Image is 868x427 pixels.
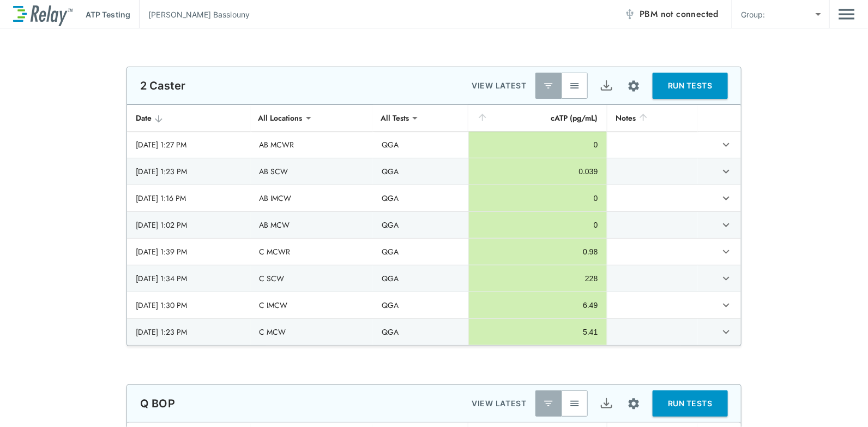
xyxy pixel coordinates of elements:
[593,390,619,417] button: Export
[620,3,723,25] button: PBM not connected
[477,111,598,124] div: cATP (pg/mL)
[86,9,130,20] p: ATP Testing
[136,193,242,204] div: [DATE] 1:16 PM
[600,397,613,411] img: Export Icon
[127,105,251,132] th: Date
[624,9,635,20] img: Offline Icon
[627,397,641,411] img: Settings Icon
[478,166,598,177] div: 0.039
[136,300,242,311] div: [DATE] 1:30 PM
[136,246,242,257] div: [DATE] 1:39 PM
[717,162,736,181] button: expand row
[140,397,175,410] p: Q BOP
[839,4,855,25] button: Main menu
[717,242,736,261] button: expand row
[373,212,468,238] td: QGA
[373,239,468,265] td: QGA
[373,185,468,211] td: QGA
[373,319,468,345] td: QGA
[373,132,468,158] td: QGA
[543,398,554,409] img: Latest
[640,7,719,22] span: PBM
[717,216,736,234] button: expand row
[373,107,417,129] div: All Tests
[127,105,741,346] table: sticky table
[251,107,310,129] div: All Locations
[600,79,613,93] img: Export Icon
[478,327,598,337] div: 5.41
[593,73,619,99] button: Export
[717,189,736,207] button: expand row
[251,292,373,318] td: C IMCW
[569,398,580,409] img: View All
[741,9,765,20] p: Group:
[478,193,598,204] div: 0
[251,158,373,185] td: AB SCW
[373,292,468,318] td: QGA
[661,8,719,20] span: not connected
[373,265,468,292] td: QGA
[653,390,728,417] button: RUN TESTS
[478,220,598,230] div: 0
[478,246,598,257] div: 0.98
[251,265,373,292] td: C SCW
[616,111,689,124] div: Notes
[839,4,855,25] img: Drawer Icon
[251,239,373,265] td: C MCWR
[478,139,598,150] div: 0
[478,300,598,311] div: 6.49
[136,166,242,177] div: [DATE] 1:23 PM
[717,296,736,315] button: expand row
[717,323,736,341] button: expand row
[472,397,527,410] p: VIEW LATEST
[619,389,648,418] button: Site setup
[136,327,242,337] div: [DATE] 1:23 PM
[136,139,242,150] div: [DATE] 1:27 PM
[653,73,728,99] button: RUN TESTS
[140,79,185,92] p: 2 Caster
[136,273,242,284] div: [DATE] 1:34 PM
[13,3,73,26] img: LuminUltra Relay
[627,79,641,93] img: Settings Icon
[251,319,373,345] td: C MCW
[478,273,598,284] div: 228
[569,80,580,91] img: View All
[619,72,648,100] button: Site setup
[543,80,554,91] img: Latest
[251,132,373,158] td: AB MCWR
[136,220,242,230] div: [DATE] 1:02 PM
[373,158,468,185] td: QGA
[251,212,373,238] td: AB MCW
[251,185,373,211] td: AB IMCW
[472,79,527,92] p: VIEW LATEST
[717,135,736,154] button: expand row
[717,269,736,288] button: expand row
[148,9,250,20] p: [PERSON_NAME] Bassiouny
